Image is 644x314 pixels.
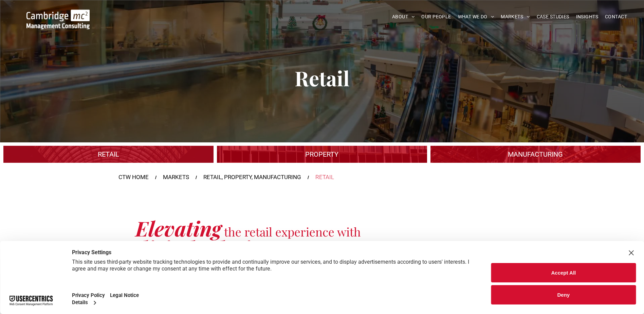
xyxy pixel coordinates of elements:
[135,214,221,242] span: Elevating
[497,12,533,22] a: MARKETS
[224,224,361,240] span: the retail experience with
[217,146,427,163] a: A crowd in silhouette at sunset, on a rise or lookout point
[163,173,189,182] a: MARKETS
[418,12,454,22] a: OUR PEOPLE
[602,12,630,22] a: CONTACT
[389,12,418,22] a: ABOUT
[26,10,90,29] img: Go to Homepage
[135,234,281,261] span: digital solutions
[315,173,334,182] div: RETAIL
[455,12,498,22] a: WHAT WE DO
[118,173,526,182] nav: Breadcrumbs
[430,146,641,163] a: An industrial plant
[533,12,573,22] a: CASE STUDIES
[3,146,214,163] a: A large mall with arched glass roof
[573,12,602,22] a: INSIGHTS
[203,173,301,182] a: RETAIL, PROPERTY, MANUFACTURING
[118,173,149,182] a: CTW HOME
[295,64,350,91] span: Retail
